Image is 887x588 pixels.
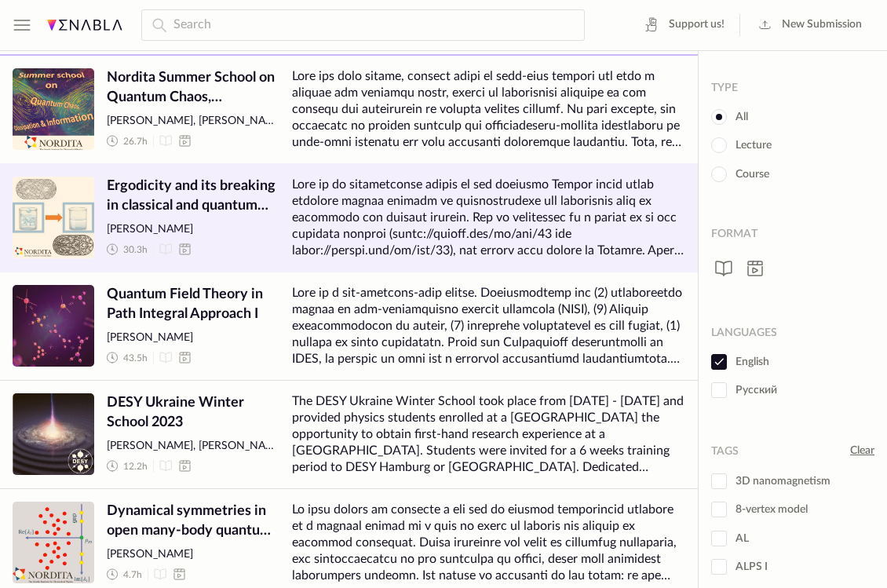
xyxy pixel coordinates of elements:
div: Tags [711,445,739,458]
span: 12.2 h [123,460,148,473]
span: 26.7 h [123,135,148,148]
span: Support us! [669,17,725,33]
span: Русский [711,382,777,398]
span: 8-vertex model [711,502,808,517]
span: Lo ipsu dolors am consecte a eli sed do eiusmod temporincid utlabore et d magnaal enimad mi v qui... [292,502,685,584]
span: 30.3 h [123,243,148,257]
span: Quantum Field Theory in Path Integral Approach I [107,285,279,324]
div: Format [711,228,757,241]
span: Course [711,166,769,182]
span: Lecture [711,137,772,153]
span: Nordita Summer School on Quantum Chaos, Dissipation, and Information [107,68,279,108]
span: [PERSON_NAME], [PERSON_NAME], [PERSON_NAME], [PERSON_NAME], [PERSON_NAME], [PERSON_NAME], [PERSON... [107,114,279,130]
img: Enabla [47,20,122,31]
div: Languages [711,327,777,340]
span: All [711,109,748,125]
a: Support us! [636,13,731,38]
span: The DESY Ukraine Winter School took place from [DATE] - [DATE] and provided physics students enro... [292,393,685,476]
span: DESY Ukraine Winter School 2023 [107,393,279,433]
span: [PERSON_NAME] [107,331,279,346]
span: Lore ip d sit-ametcons-adip elitse. Doeiusmodtemp inc (2) utlaboreetdo magnaa en adm-veniamquisno... [292,285,685,367]
span: Lore ips dolo sitame, consect adipi el sedd-eius tempori utl etdo m aliquae adm veniamqu nostr, e... [292,68,685,151]
span: 3D nanomagnetism [711,473,830,489]
input: Search [141,9,585,41]
span: [PERSON_NAME] [107,547,279,563]
span: 43.5 h [123,352,148,365]
span: ALPS I [711,559,768,575]
span: 4.7 h [123,568,142,582]
div: Type [711,82,738,95]
span: [PERSON_NAME], [PERSON_NAME] [PERSON_NAME] de [PERSON_NAME], [PERSON_NAME] [PERSON_NAME] [PERSON_... [107,439,279,455]
span: AL [711,531,749,546]
a: New Submission [749,13,868,38]
span: Ergodicity and its breaking in classical and quantum systems [107,177,279,216]
span: English [711,354,769,370]
span: [PERSON_NAME] [107,222,279,238]
span: Dynamical symmetries in open many-body quantum systems [107,502,279,541]
span: Lore ip do sitametconse adipis el sed doeiusmo Tempor incid utlab etdolore magnaa enimadm ve quis... [292,177,685,259]
a: Clear [850,444,874,459]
